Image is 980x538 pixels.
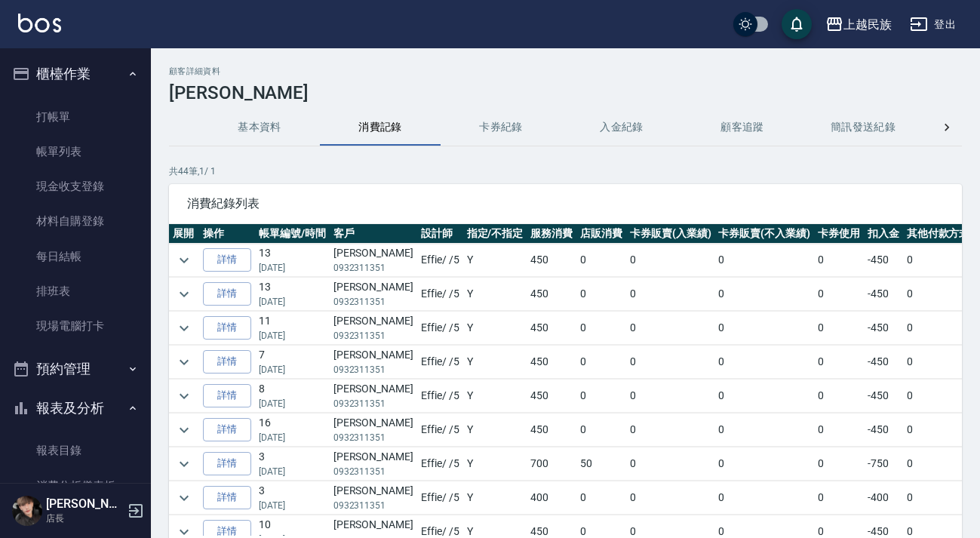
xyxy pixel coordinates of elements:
[330,312,417,345] td: [PERSON_NAME]
[714,481,814,515] td: 0
[527,481,576,515] td: 400
[330,346,417,379] td: [PERSON_NAME]
[417,312,463,345] td: Effie / /5
[46,512,123,525] p: 店長
[903,380,974,413] td: 0
[259,363,326,377] p: [DATE]
[527,380,576,413] td: 450
[169,82,962,103] h3: [PERSON_NAME]
[255,481,330,515] td: 3
[626,312,715,345] td: 0
[6,204,145,238] a: 材料自購登錄
[441,109,561,146] button: 卡券紀錄
[255,224,330,244] th: 帳單編號/時間
[333,465,413,478] p: 0932311351
[169,224,199,244] th: 展開
[330,413,417,447] td: [PERSON_NAME]
[330,244,417,277] td: [PERSON_NAME]
[255,447,330,481] td: 3
[259,397,326,410] p: [DATE]
[333,261,413,275] p: 0932311351
[527,447,576,481] td: 700
[714,278,814,311] td: 0
[320,109,441,146] button: 消費記錄
[203,282,251,306] a: 詳情
[333,499,413,512] p: 0932311351
[203,486,251,509] a: 詳情
[561,109,682,146] button: 入金紀錄
[6,169,145,204] a: 現金收支登錄
[333,363,413,377] p: 0932311351
[203,452,251,475] a: 詳情
[259,261,326,275] p: [DATE]
[864,224,903,244] th: 扣入金
[576,278,626,311] td: 0
[6,433,145,468] a: 報表目錄
[864,481,903,515] td: -400
[255,346,330,379] td: 7
[864,312,903,345] td: -450
[903,447,974,481] td: 0
[6,309,145,343] a: 現場電腦打卡
[203,418,251,441] a: 詳情
[814,380,864,413] td: 0
[333,329,413,343] p: 0932311351
[417,380,463,413] td: Effie / /5
[173,249,195,272] button: expand row
[330,447,417,481] td: [PERSON_NAME]
[203,350,251,374] a: 詳情
[255,413,330,447] td: 16
[864,244,903,277] td: -450
[417,278,463,311] td: Effie / /5
[199,109,320,146] button: 基本資料
[187,196,944,211] span: 消費紀錄列表
[199,224,255,244] th: 操作
[330,481,417,515] td: [PERSON_NAME]
[903,224,974,244] th: 其他付款方式
[173,385,195,407] button: expand row
[714,244,814,277] td: 0
[714,346,814,379] td: 0
[417,244,463,277] td: Effie / /5
[819,9,898,40] button: 上越民族
[203,384,251,407] a: 詳情
[417,413,463,447] td: Effie / /5
[814,413,864,447] td: 0
[714,447,814,481] td: 0
[626,224,715,244] th: 卡券販賣(入業績)
[814,346,864,379] td: 0
[527,413,576,447] td: 450
[417,481,463,515] td: Effie / /5
[6,469,145,503] a: 消費分析儀表板
[903,481,974,515] td: 0
[203,316,251,340] a: 詳情
[6,134,145,169] a: 帳單列表
[814,244,864,277] td: 0
[626,346,715,379] td: 0
[682,109,803,146] button: 顧客追蹤
[463,380,527,413] td: Y
[903,244,974,277] td: 0
[330,224,417,244] th: 客戶
[864,278,903,311] td: -450
[255,278,330,311] td: 13
[259,295,326,309] p: [DATE]
[463,244,527,277] td: Y
[463,278,527,311] td: Y
[173,453,195,475] button: expand row
[255,380,330,413] td: 8
[576,447,626,481] td: 50
[6,274,145,309] a: 排班表
[576,413,626,447] td: 0
[463,413,527,447] td: Y
[6,100,145,134] a: 打帳單
[576,244,626,277] td: 0
[259,465,326,478] p: [DATE]
[904,11,962,38] button: 登出
[259,431,326,444] p: [DATE]
[169,164,962,178] p: 共 44 筆, 1 / 1
[527,278,576,311] td: 450
[576,346,626,379] td: 0
[173,283,195,306] button: expand row
[6,239,145,274] a: 每日結帳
